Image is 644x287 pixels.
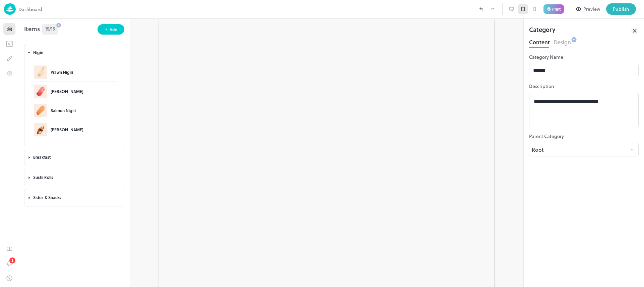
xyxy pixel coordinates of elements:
[110,26,118,33] div: Add
[529,143,630,156] div: Root
[34,123,47,136] img: item image
[34,104,47,117] img: item image
[33,195,116,200] div: Sides & Snacks
[27,149,121,166] div: Breakfast
[3,67,15,79] button: Settings
[529,83,639,90] p: Description
[3,243,15,255] button: Guides
[529,133,639,140] p: Parent Category
[529,37,550,46] button: Content
[3,38,15,50] button: Templates
[45,25,55,32] span: 15/15
[9,257,15,264] div: 1
[583,5,600,13] div: Preview
[4,3,16,15] img: logo-86c26b7e.jpg
[34,65,47,79] img: item image
[98,24,124,35] button: Add
[24,147,124,168] div: Breakfast
[24,188,124,208] div: Sides & Snacks
[475,3,487,15] label: Undo (Ctrl + Z)
[51,107,76,113] div: Salmon Nigiri
[606,3,636,15] button: Publish
[613,5,629,13] div: Publish
[572,3,604,15] button: Preview
[487,3,498,15] label: Redo (Ctrl + Y)
[24,43,124,147] div: Nigiriitem imagePrawn Nigiri item image[PERSON_NAME] item imageSalmon Nigiri item image[PERSON_NAME]
[27,169,121,186] div: Sushi Rolls
[24,168,124,188] div: Sushi Rolls
[554,37,571,46] button: Design
[27,189,121,206] div: Sides & Snacks
[3,257,15,272] div: Notifications
[529,25,555,37] div: Category
[529,53,639,60] p: Category Name
[51,127,83,133] div: [PERSON_NAME]
[24,24,40,35] span: Items
[18,6,42,13] p: Dashboard
[51,69,73,75] div: Prawn Nigiri
[552,7,561,11] p: Print
[33,175,116,180] div: Sushi Rolls
[33,50,116,55] div: Nigiri
[33,154,116,160] div: Breakfast
[27,44,121,61] div: Nigiri
[3,52,15,64] button: Design
[34,85,47,98] img: item image
[3,23,15,35] button: Items
[51,88,83,94] div: [PERSON_NAME]
[3,272,15,284] button: Help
